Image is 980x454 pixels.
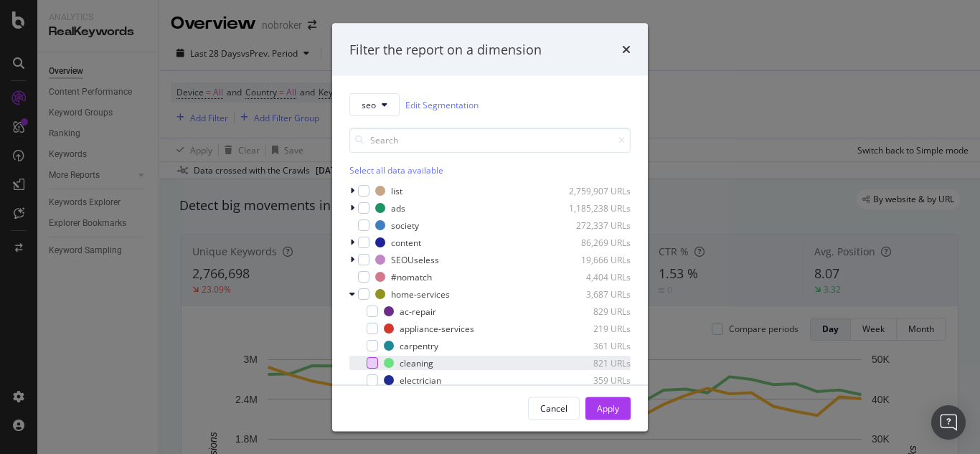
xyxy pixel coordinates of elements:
a: Edit Segmentation [405,97,479,112]
button: Apply [585,397,631,420]
div: carpentry [400,339,438,351]
div: 1,185,238 URLs [560,202,631,214]
div: Select all data available [349,164,631,176]
div: appliance-services [400,322,474,334]
div: 272,337 URLs [560,219,631,231]
div: 86,269 URLs [560,236,631,248]
div: 821 URLs [560,356,631,369]
div: SEOUseless [391,253,439,265]
div: times [622,40,631,59]
div: modal [332,23,648,431]
div: 361 URLs [560,339,631,351]
div: 829 URLs [560,305,631,317]
button: Cancel [528,397,580,420]
span: seo [362,98,376,110]
div: #nomatch [391,270,432,283]
div: 19,666 URLs [560,253,631,265]
div: 359 URLs [560,374,631,386]
div: list [391,184,402,197]
div: Filter the report on a dimension [349,40,542,59]
div: ads [391,202,405,214]
div: ac-repair [400,305,436,317]
input: Search [349,128,631,153]
div: Open Intercom Messenger [931,405,966,440]
div: 219 URLs [560,322,631,334]
button: seo [349,93,400,116]
div: electrician [400,374,441,386]
div: Apply [597,402,619,414]
div: cleaning [400,356,433,369]
div: Cancel [540,402,567,414]
div: 2,759,907 URLs [560,184,631,197]
div: home-services [391,288,450,300]
div: society [391,219,419,231]
div: 3,687 URLs [560,288,631,300]
div: 4,404 URLs [560,270,631,283]
div: content [391,236,421,248]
